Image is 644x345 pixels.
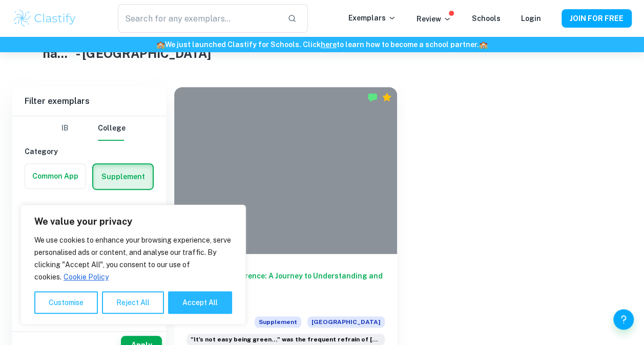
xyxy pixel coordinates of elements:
button: Reject All [102,291,164,314]
span: [GEOGRAPHIC_DATA] [307,316,385,328]
button: Help and Feedback [613,309,634,330]
h6: Category [25,146,154,157]
span: 🏫 [156,40,165,49]
button: College [98,116,126,141]
input: Search for any exemplars... [118,4,279,33]
h6: Embracing Difference: A Journey to Understanding and Unity [186,270,385,304]
img: Marked [367,92,378,102]
button: JOIN FOR FREE [562,9,632,28]
h6: Filter exemplars [12,87,166,116]
button: Common App [25,164,86,188]
div: We value your privacy [20,205,246,325]
a: Login [521,14,541,23]
h6: College [25,202,154,213]
div: Filter type choice [53,116,126,141]
button: Customise [34,291,98,314]
span: 🏫 [479,40,488,49]
span: "It's not easy being green…" was the frequent refrain of [PERSON_NAME] the Frog. H [191,335,381,344]
a: Cookie Policy [63,272,109,282]
div: Premium [382,92,392,102]
img: Clastify logo [12,8,77,29]
button: IB [53,116,77,141]
a: here [321,40,337,49]
button: Accept All [168,291,232,314]
h6: We just launched Clastify for Schools. Click to learn how to become a school partner. [2,39,642,50]
p: We use cookies to enhance your browsing experience, serve personalised ads or content, and analys... [34,234,232,283]
div: "It's not easy being green…" was the frequent refrain of Kermit the Frog. How has difference been... [186,334,385,345]
a: Schools [472,14,501,23]
p: Exemplars [348,12,396,24]
p: We value your privacy [34,215,232,228]
p: Review [417,13,451,25]
span: Supplement [255,316,301,328]
button: Supplement [93,164,153,189]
